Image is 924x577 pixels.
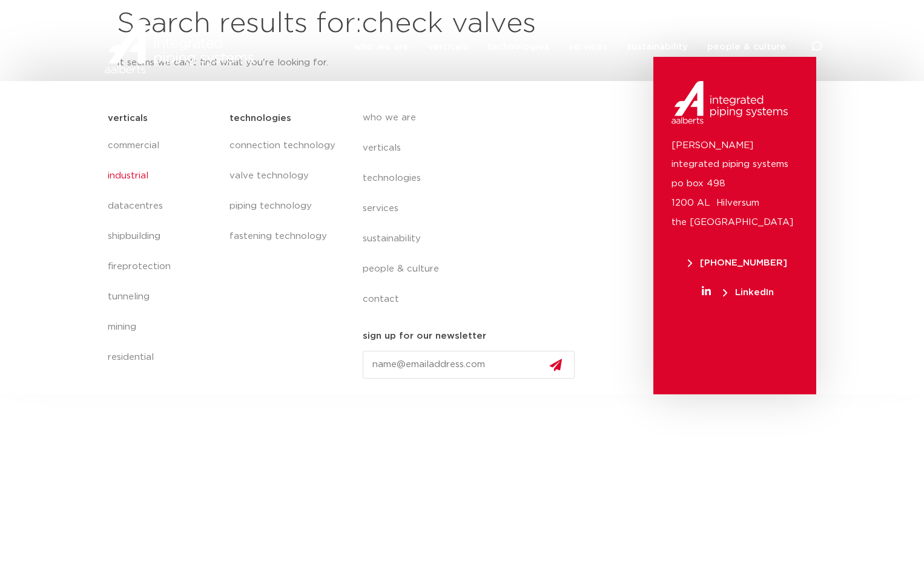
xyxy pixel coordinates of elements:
[363,327,486,346] h5: sign up for our newsletter
[428,22,468,71] a: verticals
[627,22,688,71] a: sustainability
[363,103,584,133] a: who we are
[108,282,217,312] a: tunneling
[229,161,338,191] a: valve technology
[363,224,584,254] a: sustainability
[672,288,804,297] a: LinkedIn
[108,131,217,373] nav: Menu
[672,136,798,233] p: [PERSON_NAME] integrated piping systems po box 498 1200 AL Hilversum the [GEOGRAPHIC_DATA]
[229,109,291,128] h5: technologies
[672,258,804,267] a: [PHONE_NUMBER]
[108,312,217,342] a: mining
[723,288,774,297] span: LinkedIn
[707,22,786,71] a: people & culture
[229,131,338,252] nav: Menu
[363,194,584,224] a: services
[569,22,607,71] a: services
[363,163,584,194] a: technologies
[363,284,584,315] a: contact
[108,221,217,252] a: shipbuilding
[108,161,217,191] a: industrial
[354,22,786,71] nav: Menu
[363,254,584,284] a: people & culture
[229,191,338,221] a: piping technology
[108,191,217,221] a: datacentres
[363,133,584,163] a: verticals
[688,258,787,267] span: [PHONE_NUMBER]
[487,22,549,71] a: technologies
[229,131,338,161] a: connection technology
[108,131,217,161] a: commercial
[108,109,148,128] h5: verticals
[108,342,217,373] a: residential
[363,103,584,315] nav: Menu
[108,252,217,282] a: fireprotection
[550,359,562,371] img: send.svg
[363,351,575,379] input: name@emailaddress.com
[229,221,338,252] a: fastening technology
[354,22,409,71] a: who we are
